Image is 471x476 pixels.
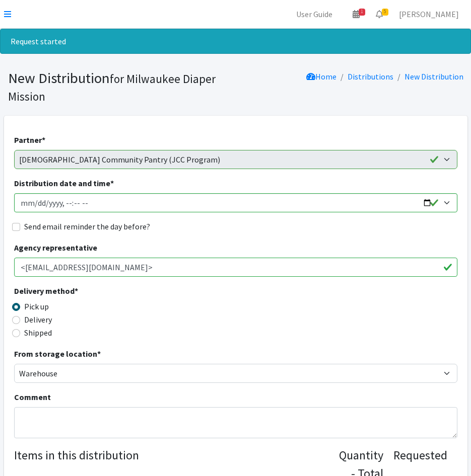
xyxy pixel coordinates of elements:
[348,71,393,82] a: Distributions
[24,313,52,326] label: Delivery
[97,349,101,359] abbr: required
[14,348,101,360] label: From storage location
[14,242,97,254] label: Agency representative
[391,4,467,24] a: [PERSON_NAME]
[368,4,391,24] a: 5
[8,71,216,104] small: for Milwaukee Diaper Mission
[110,178,114,188] abbr: required
[405,71,463,82] a: New Distribution
[382,9,388,16] span: 5
[345,4,368,24] a: 1
[288,4,341,24] a: User Guide
[8,69,232,104] h1: New Distribution
[14,391,51,403] label: Comment
[14,134,45,146] label: Partner
[14,177,114,189] label: Distribution date and time
[42,135,45,145] abbr: required
[306,71,337,82] a: Home
[75,286,78,296] abbr: required
[24,300,49,312] label: Pick up
[24,220,150,232] label: Send email reminder the day before?
[24,327,52,339] label: Shipped
[359,9,365,16] span: 1
[14,285,125,300] legend: Delivery method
